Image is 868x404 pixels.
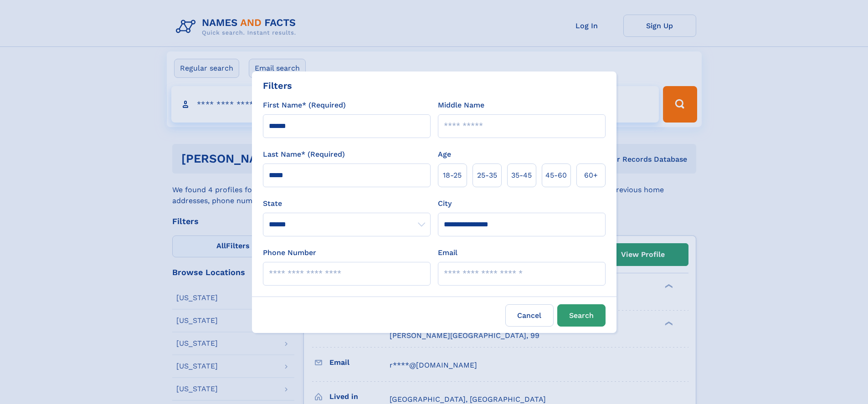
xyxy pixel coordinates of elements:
[263,79,292,92] div: Filters
[511,170,532,181] span: 35‑45
[438,198,452,209] label: City
[263,100,346,111] label: First Name* (Required)
[438,100,484,111] label: Middle Name
[477,170,497,181] span: 25‑35
[263,247,316,258] label: Phone Number
[263,198,431,209] label: State
[438,149,451,160] label: Age
[557,304,606,327] button: Search
[505,304,554,327] label: Cancel
[263,149,345,160] label: Last Name* (Required)
[584,170,598,181] span: 60+
[438,247,457,258] label: Email
[443,170,462,181] span: 18‑25
[545,170,567,181] span: 45‑60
